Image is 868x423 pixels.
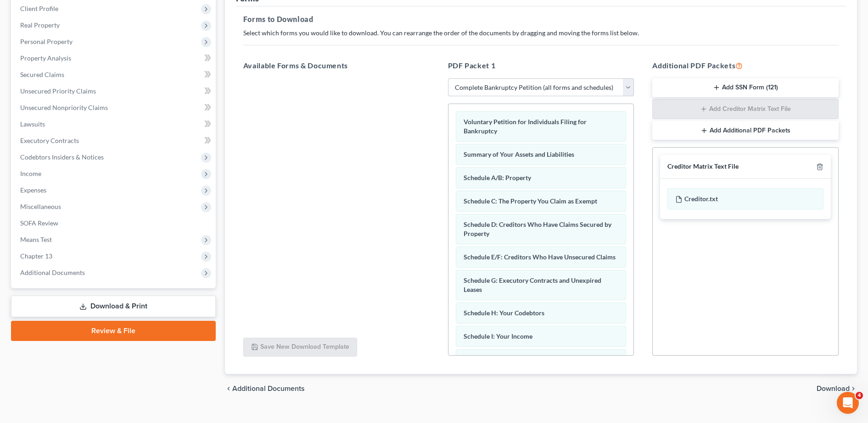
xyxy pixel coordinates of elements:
[448,60,634,71] h5: PDF Packet 1
[856,392,863,399] span: 4
[464,253,616,261] span: Schedule E/F: Creditors Who Have Unsecured Claims
[20,186,46,194] span: Expenses
[20,104,108,111] span: Unsecured Nonpriority Claims
[11,296,216,317] a: Download & Print
[13,50,216,66] a: Property Analysis
[20,170,41,177] span: Income
[464,220,611,237] span: Schedule D: Creditors Who Have Claims Secured by Property
[20,71,64,78] span: Secured Claims
[13,132,216,149] a: Executory Contracts
[13,116,216,132] a: Lawsuits
[20,87,96,95] span: Unsecured Priority Claims
[652,121,839,140] button: Add Additional PDF Packets
[243,14,839,25] h5: Forms to Download
[850,385,857,392] i: chevron_right
[464,197,597,205] span: Schedule C: The Property You Claim as Exempt
[464,174,531,181] span: Schedule A/B: Property
[20,153,104,161] span: Codebtors Insiders & Notices
[20,219,58,227] span: SOFA Review
[20,137,79,144] span: Executory Contracts
[20,252,52,260] span: Chapter 13
[13,83,216,99] a: Unsecured Priority Claims
[225,385,232,392] i: chevron_left
[464,309,544,317] span: Schedule H: Your Codebtors
[20,236,52,243] span: Means Test
[232,385,305,392] span: Additional Documents
[464,276,601,293] span: Schedule G: Executory Contracts and Unexpired Leases
[652,78,839,98] button: Add SSN Form (121)
[464,118,587,135] span: Voluntary Petition for Individuals Filing for Bankruptcy
[243,60,430,71] h5: Available Forms & Documents
[20,38,73,45] span: Personal Property
[243,338,357,357] button: Save New Download Template
[667,162,739,171] div: Creditor Matrix Text File
[13,99,216,116] a: Unsecured Nonpriority Claims
[20,54,71,62] span: Property Analysis
[464,332,532,340] span: Schedule I: Your Income
[20,120,45,128] span: Lawsuits
[243,28,839,38] p: Select which forms you would like to download. You can rearrange the order of the documents by dr...
[652,99,839,119] button: Add Creditor Matrix Text File
[20,21,60,29] span: Real Property
[817,385,850,392] span: Download
[13,66,216,83] a: Secured Claims
[464,150,574,158] span: Summary of Your Assets and Liabilities
[667,188,823,209] div: Creditor.txt
[652,60,839,71] h5: Additional PDF Packets
[20,5,58,12] span: Client Profile
[225,385,305,392] a: chevron_left Additional Documents
[11,321,216,341] a: Review & File
[20,269,85,276] span: Additional Documents
[13,215,216,231] a: SOFA Review
[20,203,61,210] span: Miscellaneous
[837,392,859,414] iframe: Intercom live chat
[817,385,857,392] button: Download chevron_right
